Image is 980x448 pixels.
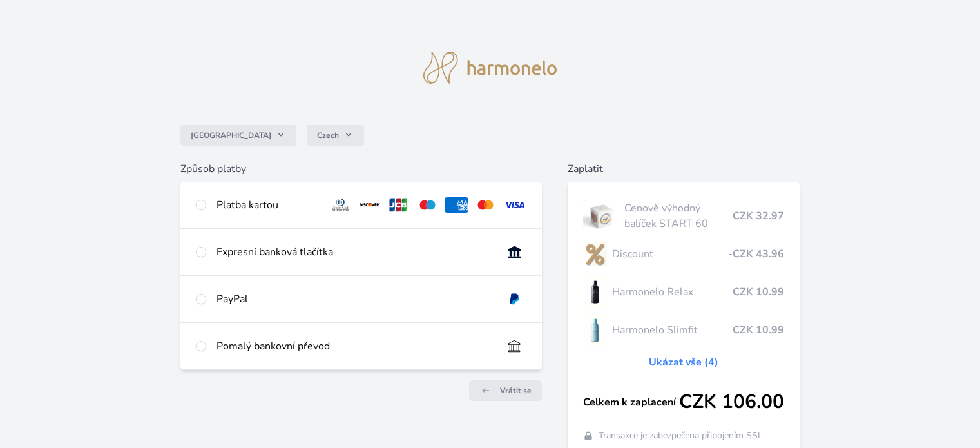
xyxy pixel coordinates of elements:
[503,197,526,213] img: visa.svg
[329,197,352,213] img: diners.svg
[423,52,557,84] img: logo.svg
[612,246,727,262] span: Discount
[583,314,608,346] img: SLIMFIT_se_stinem_x-lo.jpg
[583,238,608,270] img: discount-lo.png
[612,284,732,300] span: Harmonelo Relax
[416,197,439,213] img: maestro.svg
[216,244,492,260] div: Expresní banková tlačítka
[191,130,271,141] span: [GEOGRAPHIC_DATA]
[216,197,318,213] div: Platba kartou
[358,197,381,213] img: discover.svg
[679,391,784,414] span: CZK 106.00
[733,208,784,224] span: CZK 32.97
[503,244,526,260] img: onlineBanking_CZ.svg
[568,161,800,177] h6: Zaplatit
[216,338,492,354] div: Pomalý bankovní převod
[307,125,364,146] button: Czech
[583,200,620,232] img: start.jpg
[733,284,784,300] span: CZK 10.99
[503,338,526,354] img: bankTransfer_IBAN.svg
[583,394,679,410] span: Celkem k zaplacení
[445,197,468,213] img: amex.svg
[216,291,492,307] div: PayPal
[474,197,497,213] img: mc.svg
[583,276,608,308] img: CLEAN_RELAX_se_stinem_x-lo.jpg
[503,291,526,307] img: paypal.svg
[612,322,732,338] span: Harmonelo Slimfit
[180,125,296,146] button: [GEOGRAPHIC_DATA]
[649,355,718,370] a: Ukázat vše (4)
[469,380,542,401] a: Vrátit se
[500,385,532,396] span: Vrátit se
[180,161,541,177] h6: Způsob platby
[733,322,784,338] span: CZK 10.99
[728,246,784,262] span: -CZK 43.96
[317,130,339,141] span: Czech
[387,197,410,213] img: jcb.svg
[599,429,763,442] span: Transakce je zabezpečena připojením SSL
[624,200,732,231] span: Cenově výhodný balíček START 60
